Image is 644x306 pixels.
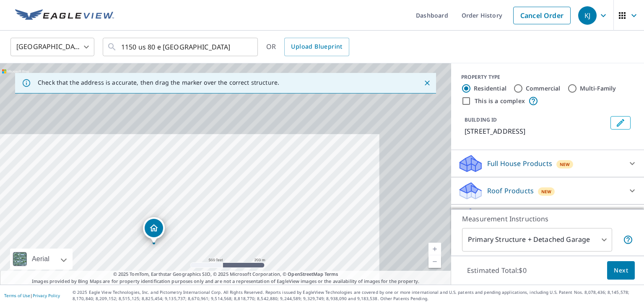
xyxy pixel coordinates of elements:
button: Edit building 1 [610,116,631,130]
div: [GEOGRAPHIC_DATA] [10,35,94,59]
span: Next [614,265,628,276]
span: Upload Blueprint [291,41,342,52]
button: Next [607,261,635,280]
a: Cancel Order [513,7,571,24]
div: PROPERTY TYPE [461,73,634,81]
div: OR [266,38,349,56]
div: Full House ProductsNew [458,153,637,174]
a: Privacy Policy [33,293,60,298]
div: Roof ProductsNew [458,181,637,201]
p: Roof Products [487,186,534,196]
span: © 2025 TomTom, Earthstar Geographics SIO, © 2025 Microsoft Corporation, © [113,271,338,278]
p: Estimated Total: $0 [460,261,533,280]
span: Your report will include the primary structure and a detached garage if one exists. [623,235,633,245]
button: Close [422,78,433,88]
a: Current Level 16, Zoom In [428,243,441,255]
p: [STREET_ADDRESS] [465,126,607,136]
label: Multi-Family [580,84,616,93]
p: © 2025 Eagle View Technologies, Inc. and Pictometry International Corp. All Rights Reserved. Repo... [73,289,640,302]
img: EV Logo [15,9,114,22]
a: Terms [325,271,338,277]
span: New [541,188,552,195]
label: Residential [474,84,506,93]
input: Search by address or latitude-longitude [121,35,241,59]
div: Primary Structure + Detached Garage [462,228,612,252]
div: Aerial [10,249,73,270]
span: New [560,161,570,168]
p: BUILDING ID [465,116,497,123]
div: KJ [578,6,597,25]
p: Full House Products [487,158,552,169]
a: Terms of Use [4,293,30,298]
a: Current Level 16, Zoom Out [428,255,441,268]
label: This is a complex [475,97,525,105]
p: Measurement Instructions [462,214,633,224]
div: Aerial [29,249,52,270]
p: | [4,293,60,298]
a: Upload Blueprint [284,38,349,56]
div: Dropped pin, building 1, Residential property, 1150 Us Highway 80 E East Dublin, GA 31027 [143,217,165,243]
p: Check that the address is accurate, then drag the marker over the correct structure. [38,79,279,86]
label: Commercial [526,84,561,93]
div: Solar ProductsNew [458,208,637,228]
a: OpenStreetMap [288,271,323,277]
